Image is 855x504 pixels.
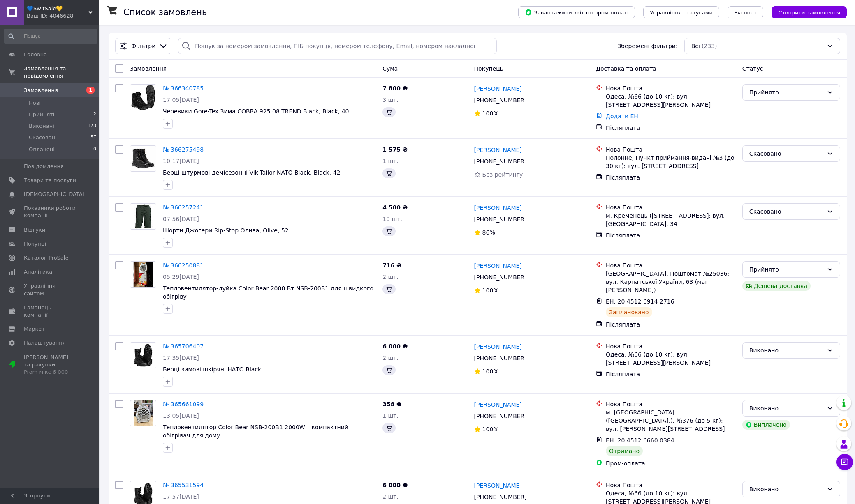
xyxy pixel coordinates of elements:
span: Тепловентилятор Color Bear NSB-200B1 2000W – компактний обігрівач для дому [163,424,348,439]
div: Нова Пошта [606,84,736,92]
span: Аналітика [24,268,52,276]
span: (233) [702,43,717,49]
span: 57 [90,134,96,141]
span: Каталог ProSale [24,254,68,262]
div: Післяплата [606,370,736,378]
span: Без рейтингу [482,171,523,178]
div: [PHONE_NUMBER] [473,352,528,364]
span: Покупці [24,240,46,248]
span: 2 шт. [382,354,399,361]
a: Фото товару [130,342,156,368]
div: Пром-оплата [606,459,736,467]
span: 100% [482,426,499,433]
span: Управління статусами [650,9,713,16]
span: Замовлення та повідомлення [24,65,99,80]
span: 7 800 ₴ [382,85,408,92]
a: Створити замовлення [763,9,847,15]
a: № 365706407 [163,343,204,350]
span: 100% [482,110,499,117]
img: Фото товару [130,85,156,110]
span: ЕН: 20 4512 6660 0384 [606,437,674,444]
div: Одеса, №66 (до 10 кг): вул. [STREET_ADDRESS][PERSON_NAME] [606,350,736,367]
span: 100% [482,287,499,294]
span: Повідомлення [24,163,64,170]
a: [PERSON_NAME] [474,204,522,212]
a: [PERSON_NAME] [474,146,522,154]
div: Виконано [749,485,823,494]
a: [PERSON_NAME] [474,343,522,351]
span: 1 шт. [382,158,399,164]
span: Фільтри [131,42,155,50]
a: Додати ЕН [606,113,638,120]
a: Берці зимові шкіряні НАТО Black [163,366,261,373]
span: Всі [691,42,700,50]
a: [PERSON_NAME] [474,481,522,490]
div: Післяплата [606,231,736,239]
span: 4 500 ₴ [382,204,408,211]
h1: Список замовлень [123,7,207,17]
div: Prom мікс 6 000 [24,368,76,376]
div: Нова Пошта [606,203,736,212]
a: Фото товару [130,203,156,230]
span: Управління сайтом [24,282,76,297]
a: Фото товару [130,261,156,288]
div: [PHONE_NUMBER] [473,491,528,503]
span: Головна [24,51,47,58]
div: Дешева доставка [742,281,811,291]
a: № 366275498 [163,146,204,153]
img: Фото товару [130,343,156,368]
a: Фото товару [130,84,156,110]
span: 10 шт. [382,216,402,222]
span: 358 ₴ [382,401,401,407]
a: Берці штурмові демісезонні Vik-Tailor NATO Black, Black, 42 [163,169,340,176]
span: 86% [482,229,495,236]
span: 17:57[DATE] [163,493,199,500]
a: Черевики Gore-Tex Зима COBRA 925.08.TREND Black, Black, 40 [163,108,349,115]
a: № 366340785 [163,85,204,92]
div: [PHONE_NUMBER] [473,94,528,106]
span: Гаманець компанії [24,304,76,319]
span: Виконані [29,122,54,130]
div: Нова Пошта [606,400,736,408]
span: [DEMOGRAPHIC_DATA] [24,191,85,198]
div: м. Кременець ([STREET_ADDRESS]: вул. [GEOGRAPHIC_DATA], 34 [606,212,736,228]
div: [PHONE_NUMBER] [473,272,528,283]
div: Нова Пошта [606,342,736,350]
span: 0 [93,146,96,153]
span: 1 [93,99,96,107]
img: Фото товару [134,400,153,426]
div: Ваш ID: 4046628 [27,12,99,20]
a: Фото товару [130,400,156,426]
span: Шорти Джогери Rip-Stop Олива, Olive, 52 [163,227,289,234]
span: Збережені фільтри: [617,42,677,50]
button: Створити замовлення [772,6,847,18]
span: 10:17[DATE] [163,158,199,164]
div: Скасовано [749,149,823,158]
button: Завантажити звіт по пром-оплаті [518,6,635,18]
a: Тепловентилятор-дуйка Color Bear 2000 Вт NSB-200B1 для швидкого обігріву [163,285,373,300]
div: Скасовано [749,207,823,216]
span: 6 000 ₴ [382,482,408,488]
img: Фото товару [130,262,156,287]
span: 6 000 ₴ [382,343,408,350]
span: 17:05[DATE] [163,97,199,103]
span: Маркет [24,325,45,333]
span: Замовлення [24,87,58,94]
div: Виконано [749,404,823,413]
span: Показники роботи компанії [24,205,76,219]
div: Полонне, Пункт приймання-видачі №3 (до 30 кг): вул. [STREET_ADDRESS] [606,154,736,170]
div: Заплановано [606,307,652,317]
div: Одеса, №66 (до 10 кг): вул. [STREET_ADDRESS][PERSON_NAME] [606,92,736,109]
div: Прийнято [749,88,823,97]
span: ЕН: 20 4512 6914 2716 [606,298,674,305]
div: Післяплата [606,124,736,132]
span: Скасовані [29,134,57,141]
div: Прийнято [749,265,823,274]
span: Експорт [734,9,757,16]
span: 07:56[DATE] [163,216,199,222]
span: Товари та послуги [24,177,76,184]
img: Фото товару [130,146,156,171]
